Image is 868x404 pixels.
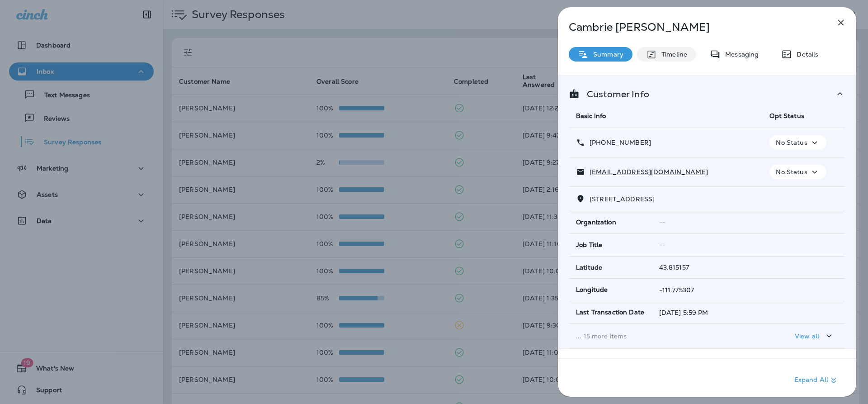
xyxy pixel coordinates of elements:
p: Summary [589,51,623,58]
span: [DATE] 5:59 PM [659,309,708,317]
p: Cambrie [PERSON_NAME] [569,21,816,33]
button: No Status [769,165,826,179]
p: Expand All [794,375,839,386]
span: Basic Info [576,112,606,120]
button: No Status [769,135,826,150]
p: Customer Info [580,90,649,98]
span: Opt Status [769,112,804,120]
span: Longitude [576,286,608,294]
span: Job Title [576,241,602,249]
p: Messaging [721,51,759,58]
p: Timeline [657,51,687,58]
span: -- [659,241,665,249]
p: No Status [776,168,807,176]
span: Latitude [576,264,602,271]
button: Expand All [791,372,843,389]
p: View all [795,333,819,340]
button: View all [791,328,838,344]
span: Organization [576,219,616,226]
span: [STREET_ADDRESS] [590,195,655,203]
span: -- [659,218,665,226]
p: No Status [776,139,807,146]
span: 43.815157 [659,263,689,271]
span: Last Transaction Date [576,309,644,316]
p: [PHONE_NUMBER] [585,139,651,146]
p: ... 15 more items [576,333,755,340]
p: Details [792,51,818,58]
span: -111.775307 [659,286,694,294]
p: [EMAIL_ADDRESS][DOMAIN_NAME] [585,168,708,176]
